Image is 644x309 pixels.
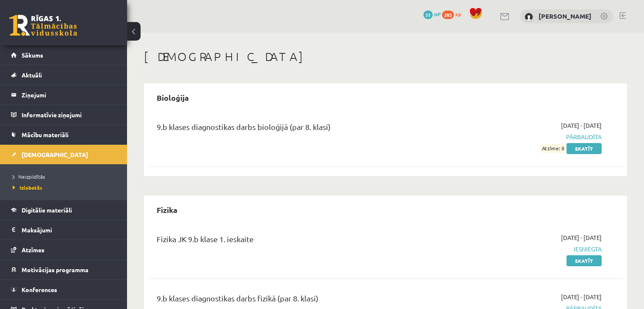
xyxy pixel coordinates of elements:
[148,200,186,220] h2: Fizika
[11,260,116,279] a: Motivācijas programma
[567,255,602,266] a: Skatīt
[455,11,461,17] span: xp
[462,132,602,141] span: Pārbaudīta
[22,266,88,273] span: Motivācijas programma
[22,71,42,79] span: Aktuāli
[22,246,44,254] span: Atzīmes
[22,286,57,293] span: Konferences
[13,184,119,191] a: Izlabotās
[13,173,119,180] a: Neizpildītās
[13,173,45,180] span: Neizpildītās
[11,65,116,85] a: Aktuāli
[539,12,591,20] a: [PERSON_NAME]
[157,292,449,308] div: 9.b klases diagnostikas darbs fizikā (par 8. klasi)
[561,292,602,301] span: [DATE] - [DATE]
[148,88,197,108] h2: Bioloģija
[541,144,565,153] span: Atzīme: 8
[22,220,116,240] legend: Maksājumi
[11,240,116,259] a: Atzīmes
[561,121,602,130] span: [DATE] - [DATE]
[11,200,116,220] a: Digitālie materiāli
[525,13,533,21] img: Kārlis Šūtelis
[144,50,627,64] h1: [DEMOGRAPHIC_DATA]
[11,280,116,299] a: Konferences
[423,11,433,19] span: 51
[442,11,454,19] span: 283
[11,85,116,105] a: Ziņojumi
[13,184,42,191] span: Izlabotās
[423,11,441,17] a: 51 mP
[567,143,602,154] a: Skatīt
[22,51,43,59] span: Sākums
[11,45,116,65] a: Sākums
[157,121,449,137] div: 9.b klases diagnostikas darbs bioloģijā (par 8. klasi)
[9,15,77,36] a: Rīgas 1. Tālmācības vidusskola
[22,85,116,105] legend: Ziņojumi
[22,105,116,124] legend: Informatīvie ziņojumi
[434,11,441,17] span: mP
[22,131,69,138] span: Mācību materiāli
[22,206,72,214] span: Digitālie materiāli
[442,11,465,17] a: 283 xp
[22,151,88,158] span: [DEMOGRAPHIC_DATA]
[11,220,116,240] a: Maksājumi
[462,245,602,254] span: Iesniegta
[561,233,602,242] span: [DATE] - [DATE]
[11,145,116,164] a: [DEMOGRAPHIC_DATA]
[11,105,116,124] a: Informatīvie ziņojumi
[11,125,116,144] a: Mācību materiāli
[157,233,449,249] div: Fizika JK 9.b klase 1. ieskaite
